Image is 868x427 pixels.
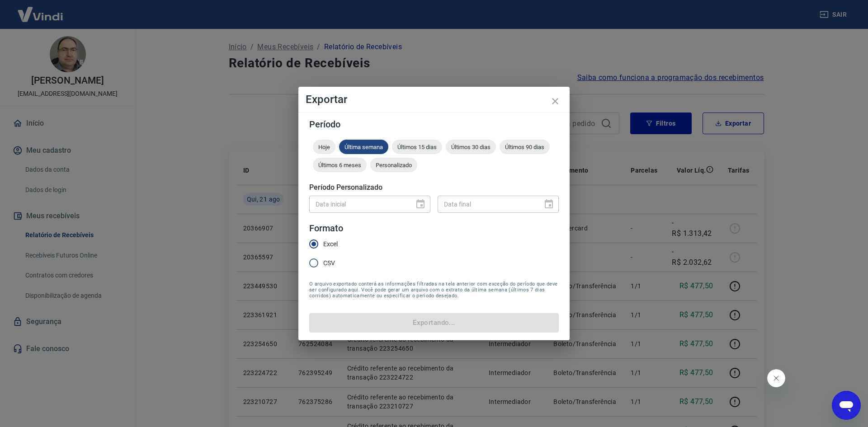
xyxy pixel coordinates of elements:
[309,183,559,192] h5: Período Personalizado
[446,140,496,154] div: Últimos 30 dias
[313,144,335,150] span: Hoje
[309,196,408,212] input: DD/MM/YYYY
[323,258,335,268] span: CSV
[438,196,536,212] input: DD/MM/YYYY
[500,144,550,150] span: Últimos 90 dias
[832,391,861,420] iframe: Botão para abrir a janela de mensagens
[392,140,442,154] div: Últimos 15 dias
[500,140,550,154] div: Últimos 90 dias
[323,239,338,249] span: Excel
[370,162,417,169] span: Personalizado
[313,162,367,169] span: Últimos 6 meses
[309,222,343,235] legend: Formato
[313,158,367,172] div: Últimos 6 meses
[370,158,417,172] div: Personalizado
[339,144,388,150] span: Última semana
[306,94,562,105] h4: Exportar
[313,140,335,154] div: Hoje
[339,140,388,154] div: Última semana
[309,281,559,299] span: O arquivo exportado conterá as informações filtradas na tela anterior com exceção do período que ...
[392,144,442,150] span: Últimos 15 dias
[5,6,76,14] span: Olá! Precisa de ajuda?
[309,120,559,129] h5: Período
[767,369,785,387] iframe: Fechar mensagem
[544,90,566,112] button: close
[446,144,496,150] span: Últimos 30 dias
